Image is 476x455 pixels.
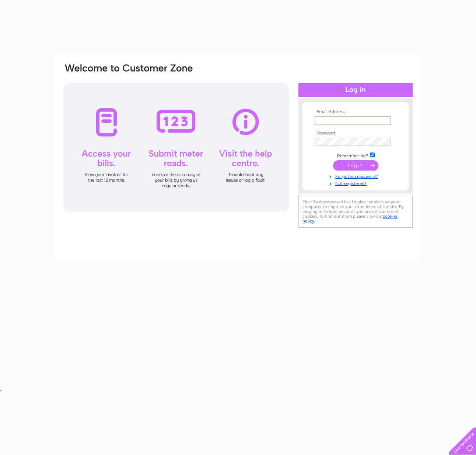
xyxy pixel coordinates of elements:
td: Remember me? [313,151,398,159]
a: Forgotten password? [315,172,398,179]
div: Clear Business would like to place cookies on your computer to improve your experience of the sit... [298,196,413,228]
a: cookies policy [302,214,398,224]
th: Password: [313,131,398,136]
th: Email Address: [313,109,398,115]
input: Submit [333,160,378,171]
a: Not registered? [315,179,398,186]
